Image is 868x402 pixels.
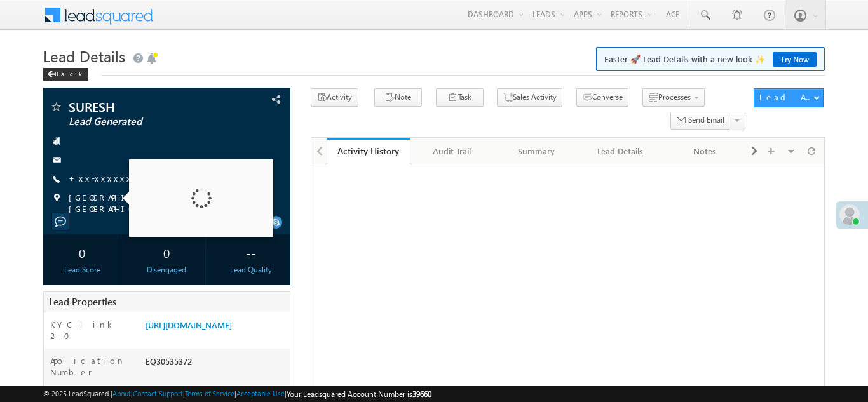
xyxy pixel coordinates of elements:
[46,264,118,276] div: Lead Score
[670,112,730,130] button: Send Email
[673,144,735,159] div: Notes
[412,389,431,399] span: 39660
[46,241,118,264] div: 0
[236,389,285,398] a: Acceptable Use
[754,88,824,107] button: Lead Actions
[43,68,88,81] div: Back
[497,88,562,107] button: Sales Activity
[69,173,156,184] a: +xx-xxxxxxxx59
[142,355,290,373] div: EQ30535372
[759,91,813,103] div: Lead Actions
[215,264,287,276] div: Lead Quality
[505,144,567,159] div: Summary
[215,241,287,264] div: --
[589,144,651,159] div: Lead Details
[495,138,579,164] a: Summary
[658,92,691,102] span: Processes
[185,389,234,398] a: Terms of Service
[604,53,817,65] span: Faster 🚀 Lead Details with a new look ✨
[336,145,401,157] div: Activity History
[43,46,125,66] span: Lead Details
[69,100,221,113] span: SURESH
[112,389,131,398] a: About
[287,389,431,399] span: Your Leadsquared Account Number is
[436,88,484,107] button: Task
[146,319,232,330] a: [URL][DOMAIN_NAME]
[576,88,628,107] button: Converse
[43,67,95,78] a: Back
[311,88,358,107] button: Activity
[49,295,116,308] span: Lead Properties
[69,116,221,128] span: Lead Generated
[663,138,747,164] a: Notes
[131,241,202,264] div: 0
[69,192,268,215] span: [GEOGRAPHIC_DATA], [GEOGRAPHIC_DATA]
[410,138,494,164] a: Audit Trail
[131,264,202,276] div: Disengaged
[579,138,663,164] a: Lead Details
[642,88,705,107] button: Processes
[327,138,410,164] a: Activity History
[773,52,817,67] a: Try Now
[43,388,431,400] span: © 2025 LeadSquared | | | | |
[50,319,133,342] label: KYC link 2_0
[421,144,483,159] div: Audit Trail
[688,114,724,126] span: Send Email
[133,389,183,398] a: Contact Support
[50,355,133,378] label: Application Number
[374,88,422,107] button: Note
